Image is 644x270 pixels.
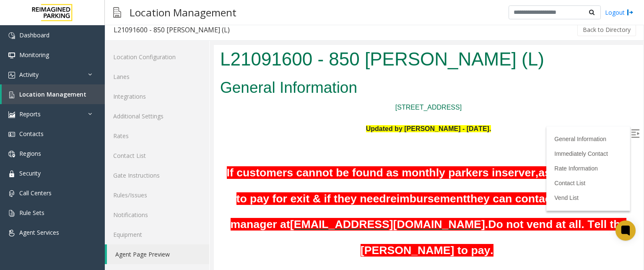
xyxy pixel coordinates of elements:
[19,228,59,236] span: Agent Services
[19,209,44,217] span: Rule Sets
[105,185,209,205] a: Rules/Issues
[19,110,41,118] span: Reports
[8,111,15,118] img: 'icon'
[605,8,634,17] a: Logout
[271,173,274,186] font: .
[105,205,209,225] a: Notifications
[19,130,44,138] span: Contacts
[19,90,86,98] span: Location Management
[172,147,253,160] span: reimbursement
[147,173,413,212] font: Do not vend at all. Tell the [PERSON_NAME] to pay.
[340,135,371,142] a: Contact List
[8,32,15,39] img: 'icon'
[107,244,209,264] a: Agent Page Preview
[105,165,209,185] a: Gate Instructions
[19,149,41,157] span: Regions
[577,24,636,36] button: Back to Directory
[8,230,15,236] img: 'icon'
[105,225,209,244] a: Equipment
[105,106,209,126] a: Additional Settings
[105,67,209,87] a: Lanes
[152,80,278,87] span: Updated by [PERSON_NAME] - [DATE].
[125,2,241,23] h3: Location Management
[105,87,209,106] a: Integrations
[8,131,15,138] img: 'icon'
[76,173,271,186] font: [EMAIL_ADDRESS][DOMAIN_NAME]
[8,190,15,197] img: 'icon'
[8,72,15,79] img: 'icon'
[8,151,15,157] img: 'icon'
[113,2,121,23] img: pageIcon
[19,31,49,39] span: Dashboard
[288,121,325,134] span: server,
[105,126,209,146] a: Rates
[6,32,423,54] h2: General Information
[340,149,365,156] a: Vend List
[105,146,209,165] a: Contact List
[23,121,417,160] span: ask the customer to pay for exit & if they need
[114,24,230,35] div: L21091600 - 850 [PERSON_NAME] (L)
[2,84,105,104] a: Location Management
[19,51,49,59] span: Monitoring
[105,47,209,67] a: Location Configuration
[19,189,52,197] span: Call Centers
[340,91,392,97] a: General Information
[8,210,15,217] img: 'icon'
[340,105,394,112] a: Immediately Contact
[8,170,15,177] img: 'icon'
[417,84,426,93] img: Open/Close Sidebar Menu
[8,52,15,59] img: 'icon'
[340,120,384,127] a: Rate Information
[8,92,15,98] img: 'icon'
[13,121,288,134] span: If customers cannot be found as monthly parkers in
[6,1,423,27] h1: L21091600 - 850 [PERSON_NAME] (L)
[627,8,634,17] img: logout
[182,59,248,66] a: [STREET_ADDRESS]
[19,169,41,177] span: Security
[19,71,39,79] span: Activity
